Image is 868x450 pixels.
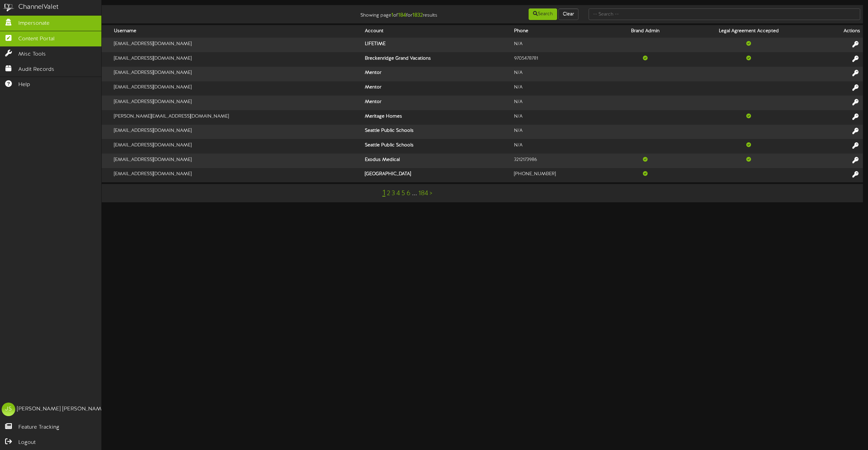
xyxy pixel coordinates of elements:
a: ... [412,190,417,197]
th: Meritage Homes [362,110,511,125]
td: [EMAIL_ADDRESS][DOMAIN_NAME] [111,81,362,96]
button: Search [529,8,557,20]
a: 3 [392,190,395,197]
th: Legal Agreement Accepted [680,25,817,38]
th: Seattle Public Schools [362,139,511,154]
span: Feature Tracking [18,424,59,431]
th: Username [111,25,362,38]
td: 3212173986 [511,154,610,168]
td: N/A [511,110,610,125]
span: Help [18,81,30,89]
th: Brand Admin [610,25,680,38]
td: [EMAIL_ADDRESS][DOMAIN_NAME] [111,67,362,81]
td: N/A [511,81,610,96]
a: 6 [407,190,411,197]
div: Showing page of for results [301,8,442,19]
th: Phone [511,25,610,38]
span: Misc Tools [18,50,46,58]
td: [EMAIL_ADDRESS][DOMAIN_NAME] [111,52,362,67]
button: Clear [558,8,578,20]
td: [EMAIL_ADDRESS][DOMAIN_NAME] [111,168,362,182]
td: [EMAIL_ADDRESS][DOMAIN_NAME] [111,125,362,139]
td: [PERSON_NAME][EMAIL_ADDRESS][DOMAIN_NAME] [111,110,362,125]
td: N/A [511,67,610,81]
a: 5 [401,190,405,197]
th: Mentor [362,96,511,110]
th: Exodus Medical [362,154,511,168]
td: N/A [511,125,610,139]
td: [PHONE_NUMBER] [511,168,610,182]
th: Mentor [362,81,511,96]
td: N/A [511,96,610,110]
th: Breckenridge Grand Vacations [362,52,511,67]
td: [EMAIL_ADDRESS][DOMAIN_NAME] [111,38,362,52]
td: N/A [511,38,610,52]
div: JS [2,403,15,416]
strong: 184 [398,12,406,18]
a: 4 [396,190,400,197]
th: LIFETIME [362,38,511,52]
td: [EMAIL_ADDRESS][DOMAIN_NAME] [111,154,362,168]
div: ChannelValet [18,2,59,12]
th: Actions [817,25,863,38]
td: [EMAIL_ADDRESS][DOMAIN_NAME] [111,96,362,110]
div: [PERSON_NAME] [PERSON_NAME] [17,405,106,413]
th: Seattle Public Schools [362,125,511,139]
a: > [430,190,432,197]
a: 184 [418,190,428,197]
th: [GEOGRAPHIC_DATA] [362,168,511,182]
th: Account [362,25,511,38]
strong: 1832 [412,12,423,18]
span: Logout [18,439,36,447]
strong: 1 [391,12,393,18]
input: -- Search -- [589,8,860,20]
td: [EMAIL_ADDRESS][DOMAIN_NAME] [111,139,362,154]
span: Content Portal [18,35,55,43]
span: Impersonate [18,20,50,27]
span: Audit Records [18,66,54,74]
th: Mentor [362,67,511,81]
a: 1 [382,189,386,198]
td: N/A [511,139,610,154]
a: 2 [387,190,390,197]
td: 9705478781 [511,52,610,67]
